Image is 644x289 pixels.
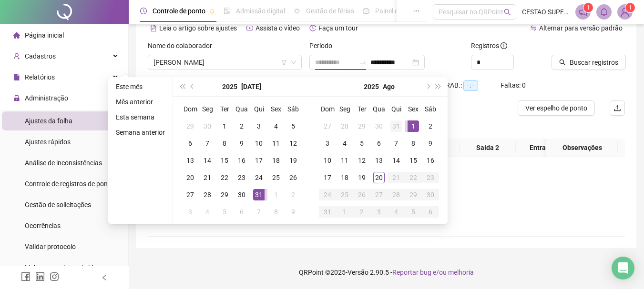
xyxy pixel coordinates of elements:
span: 1 [629,4,632,11]
th: Sex [405,100,422,118]
div: 10 [253,138,265,149]
sup: Atualize o seu contato no menu Meus Dados [625,3,635,12]
div: 3 [322,138,333,149]
th: Dom [182,100,199,118]
span: Página inicial [25,31,64,39]
td: 2025-07-26 [285,169,302,186]
span: facebook [21,272,31,281]
td: 2025-06-29 [182,118,199,135]
span: --:-- [463,80,478,91]
td: 2025-08-02 [285,186,302,203]
div: 30 [202,120,213,132]
div: 13 [184,155,196,166]
button: Buscar registros [552,55,626,70]
th: Ter [216,100,233,118]
span: search [504,9,511,16]
td: 2025-07-22 [216,169,233,186]
span: Painel do DP [375,7,412,15]
td: 2025-08-08 [405,135,422,152]
td: 2025-07-27 [319,118,336,135]
td: 2025-08-04 [336,135,353,152]
td: 2025-07-24 [250,169,267,186]
div: 30 [373,120,385,132]
span: sun [294,8,300,14]
div: 7 [202,138,213,149]
span: Controle de registros de ponto [25,180,114,188]
label: Nome do colaborador [148,40,218,51]
div: 15 [408,155,419,166]
td: 2025-08-08 [267,203,285,220]
td: 2025-07-20 [182,169,199,186]
div: 23 [236,172,247,183]
td: 2025-08-26 [353,186,370,203]
div: 14 [390,155,402,166]
div: 9 [236,138,247,149]
div: 1 [270,189,282,200]
div: 22 [219,172,230,183]
span: Análise de inconsistências [25,159,102,167]
div: 28 [202,189,213,200]
div: 17 [253,155,265,166]
button: prev-year [187,77,198,96]
span: pushpin [209,9,215,14]
button: super-next-year [433,77,444,96]
span: THUAN CERQUEIRA DOS SANTOS [153,55,296,70]
td: 2025-08-07 [250,203,267,220]
td: 2025-07-19 [285,152,302,169]
span: Link para registro rápido [25,264,97,271]
span: linkedin [35,272,45,281]
div: 29 [356,120,368,132]
span: ellipsis [413,8,419,14]
span: instagram [50,272,59,281]
th: Sáb [285,100,302,118]
sup: 1 [583,3,593,12]
td: 2025-07-23 [233,169,250,186]
span: Ajustes da folha [25,117,72,125]
div: 28 [390,189,402,200]
td: 2025-08-18 [336,169,353,186]
span: Validar protocolo [25,243,76,250]
td: 2025-08-19 [353,169,370,186]
span: notification [579,8,587,16]
div: 18 [339,172,350,183]
td: 2025-07-07 [199,135,216,152]
td: 2025-09-03 [370,203,388,220]
td: 2025-07-18 [267,152,285,169]
footer: QRPoint © 2025 - 2.90.5 - [129,256,644,289]
td: 2025-07-15 [216,152,233,169]
div: 27 [184,189,196,200]
div: 6 [425,206,436,218]
div: 5 [219,206,230,218]
div: 29 [408,189,419,200]
td: 2025-08-24 [319,186,336,203]
td: 2025-09-05 [405,203,422,220]
div: 24 [253,172,265,183]
div: 1 [219,120,230,132]
button: next-year [422,77,433,96]
span: Relatórios [25,73,55,81]
td: 2025-08-03 [182,203,199,220]
td: 2025-08-23 [422,169,439,186]
span: upload [613,104,621,112]
div: 2 [287,189,299,200]
span: Versão [348,269,368,276]
td: 2025-08-01 [267,186,285,203]
div: 31 [322,206,333,218]
div: 3 [253,120,265,132]
div: 6 [236,206,247,218]
div: 6 [184,138,196,149]
td: 2025-07-04 [267,118,285,135]
span: history [309,25,316,31]
td: 2025-08-31 [319,203,336,220]
td: 2025-07-27 [182,186,199,203]
div: 2 [425,120,436,132]
td: 2025-06-30 [199,118,216,135]
div: 2 [236,120,247,132]
td: 2025-07-12 [285,135,302,152]
div: 8 [408,138,419,149]
div: 29 [219,189,230,200]
th: Dom [319,100,336,118]
td: 2025-08-13 [370,152,388,169]
span: Registros [471,40,507,51]
span: Ocorrências [25,222,61,229]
